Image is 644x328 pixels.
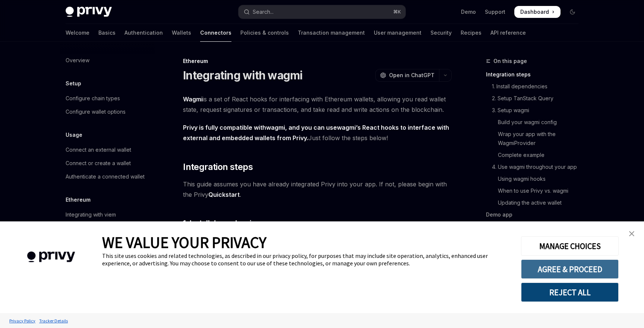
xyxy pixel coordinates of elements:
[183,69,303,82] h1: Integrating with wagmi
[60,105,155,119] a: Configure wallet options
[66,130,82,139] h5: Usage
[240,24,289,42] a: Policies & controls
[239,5,405,19] button: Open search
[521,259,619,279] button: AGREE & PROCEED
[486,81,584,92] a: 1. Install dependencies
[375,69,439,82] button: Open in ChatGPT
[486,185,584,197] a: When to use Privy vs. wagmi
[629,231,634,236] img: close banner
[493,57,527,66] span: On this page
[208,191,240,199] a: Quickstart
[183,161,253,173] span: Integration steps
[66,145,131,154] div: Connect an external wallet
[486,149,584,161] a: Complete example
[337,124,356,132] a: wagmi
[60,54,155,67] a: Overview
[66,107,126,116] div: Configure wallet options
[374,24,422,42] a: User management
[200,24,231,42] a: Connectors
[486,104,584,116] a: 3. Setup wagmi
[66,172,145,181] div: Authenticate a connected wallet
[253,7,274,16] div: Search...
[66,195,91,204] h5: Ethereum
[486,128,584,149] a: Wrap your app with the WagmiProvider
[486,69,584,81] a: Integration steps
[486,92,584,104] a: 2. Setup TanStack Query
[486,197,584,209] a: Updating the active wallet
[98,24,116,42] a: Basics
[66,24,89,42] a: Welcome
[183,179,452,200] span: This guide assumes you have already integrated Privy into your app. If not, please begin with the...
[566,6,578,18] button: Toggle dark mode
[521,283,619,302] button: REJECT ALL
[60,208,155,221] a: Integrating with viem
[37,314,70,327] a: Tracker Details
[461,8,476,16] a: Demo
[461,24,482,42] a: Recipes
[486,209,584,221] a: Demo app
[172,24,191,42] a: Wallets
[183,57,452,65] div: Ethereum
[183,122,452,143] span: Just follow the steps below!
[389,72,435,79] span: Open in ChatGPT
[60,157,155,170] a: Connect or create a wallet
[183,218,260,228] span: 1. Install dependencies
[486,173,584,185] a: Using wagmi hooks
[124,24,163,42] a: Authentication
[66,79,81,88] h5: Setup
[490,24,526,42] a: API reference
[486,161,584,173] a: 4. Use wagmi throughout your app
[624,226,639,241] a: close banner
[66,7,112,17] img: dark logo
[485,8,505,16] a: Support
[430,24,452,42] a: Security
[183,94,452,115] span: is a set of React hooks for interfacing with Ethereum wallets, allowing you read wallet state, re...
[66,159,131,168] div: Connect or create a wallet
[102,252,510,267] div: This site uses cookies and related technologies, as described in our privacy policy, for purposes...
[183,124,449,142] strong: Privy is fully compatible with , and you can use ’s React hooks to interface with external and em...
[521,236,619,256] button: MANAGE CHOICES
[486,116,584,128] a: Build your wagmi config
[11,241,91,273] img: company logo
[60,92,155,105] a: Configure chain types
[298,24,365,42] a: Transaction management
[266,124,285,132] a: wagmi
[514,6,561,18] a: Dashboard
[66,94,120,103] div: Configure chain types
[60,143,155,157] a: Connect an external wallet
[102,233,266,252] span: WE VALUE YOUR PRIVACY
[393,9,401,15] span: ⌘ K
[520,8,549,16] span: Dashboard
[66,210,116,219] div: Integrating with viem
[66,56,89,65] div: Overview
[60,170,155,183] a: Authenticate a connected wallet
[7,314,37,327] a: Privacy Policy
[183,95,203,103] a: Wagmi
